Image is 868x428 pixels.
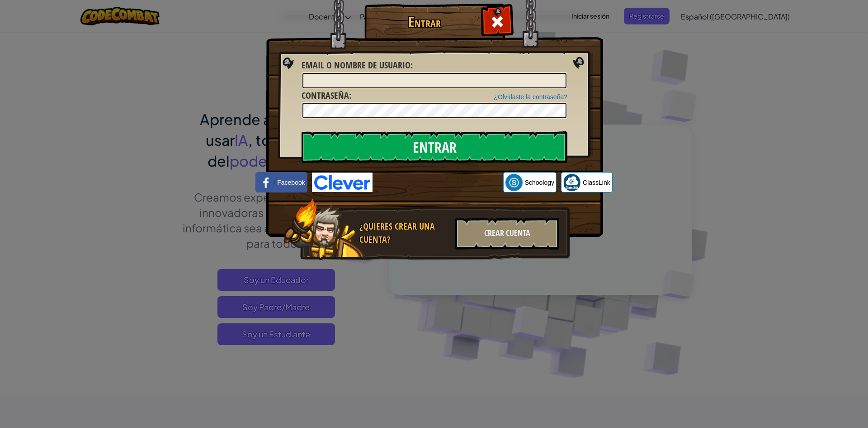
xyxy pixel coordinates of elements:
[583,178,610,187] span: ClassLink
[563,174,580,191] img: classlink-logo-small.png
[302,59,410,71] span: Email o Nombre de usuario
[312,173,373,192] img: clever-logo-blue.png
[505,174,523,191] img: schoology.png
[373,173,503,192] iframe: Botón Iniciar sesión con Google
[525,178,554,187] span: Schoology
[455,218,559,250] div: Crear Cuenta
[359,220,450,246] div: ¿Quieres crear una cuenta?
[277,178,305,187] span: Facebook
[258,174,275,191] img: facebook_small.png
[494,93,567,101] a: ¿Olvidaste la contraseña?
[302,59,413,72] label: :
[302,89,351,102] label: :
[302,131,567,163] input: Entrar
[367,14,482,30] h1: Entrar
[302,89,349,101] span: Contraseña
